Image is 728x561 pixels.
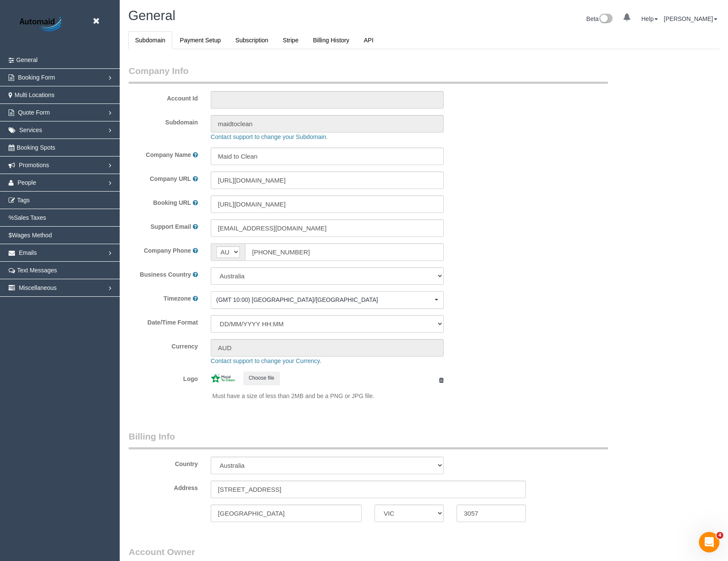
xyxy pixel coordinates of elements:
label: Country [175,460,198,468]
a: Payment Setup [173,31,228,49]
img: New interface [598,14,613,25]
span: Text Messages [17,267,57,274]
span: Wages Method [12,232,52,239]
ol: Choose Timezone [211,291,444,309]
input: Phone [245,243,444,261]
span: Sales Taxes [14,214,46,221]
label: Company URL [150,174,191,183]
button: Choose file [243,372,280,385]
button: (GMT 10:00) [GEOGRAPHIC_DATA]/[GEOGRAPHIC_DATA] [211,291,444,309]
legend: Company Info [129,65,608,84]
span: 4 [716,532,723,539]
span: Services [19,127,42,133]
span: Quote Form [18,109,50,116]
iframe: Intercom live chat [699,532,719,552]
span: Promotions [19,162,49,168]
span: General [16,56,38,63]
p: Must have a size of less than 2MB and be a PNG or JPG file. [212,392,444,400]
label: Booking URL [153,198,191,207]
img: 367b4035868b057e955216826a9f17c862141b21.jpeg [211,373,235,383]
a: Subdomain [128,31,172,49]
a: [PERSON_NAME] [664,15,717,22]
input: Zip [457,505,526,522]
legend: Billing Info [129,430,608,449]
span: People [18,179,36,186]
span: Multi Locations [15,92,54,98]
a: Subscription [229,31,275,49]
label: Timezone [164,294,191,303]
label: Address [174,484,198,492]
a: Billing History [306,31,356,49]
label: Currency [122,339,204,351]
span: (GMT 10:00) [GEOGRAPHIC_DATA]/[GEOGRAPHIC_DATA] [216,295,433,304]
span: Tags [17,197,30,204]
div: Contact support to change your Currency. [204,357,696,365]
span: Booking Form [18,74,55,81]
div: Contact support to change your Subdomain. [204,133,696,141]
img: Automaid Logo [15,15,68,34]
label: Support Email [150,222,191,231]
span: Booking Spots [17,144,55,151]
a: API [357,31,380,49]
a: Help [641,15,658,22]
span: General [128,8,175,23]
label: Subdomain [122,115,204,127]
span: Emails [19,249,37,256]
label: Business Country [140,270,191,279]
span: Miscellaneous [19,284,57,291]
label: Company Name [146,151,191,159]
label: Account Id [122,91,204,103]
a: Stripe [276,31,306,49]
label: Logo [122,372,204,383]
label: Date/Time Format [122,315,204,327]
input: City [211,505,362,522]
label: Company Phone [144,246,191,255]
a: Beta [587,15,613,22]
